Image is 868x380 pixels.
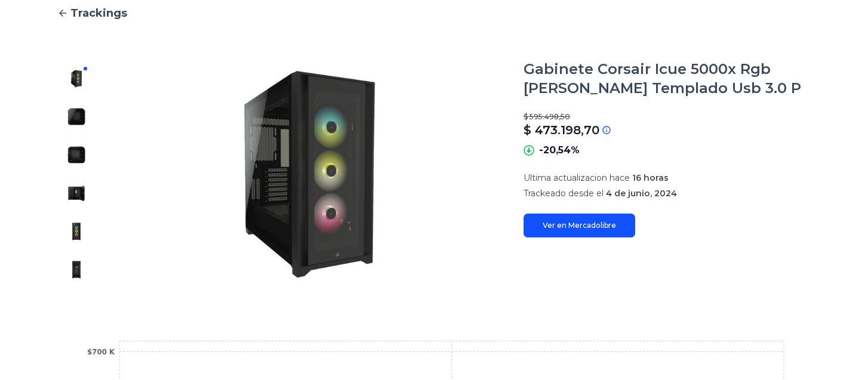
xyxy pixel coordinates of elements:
[67,184,86,203] img: Gabinete Corsair Icue 5000x Rgb Vidrio Templado Usb 3.0 P
[606,188,677,199] span: 4 de junio, 2024
[67,260,86,279] img: Gabinete Corsair Icue 5000x Rgb Vidrio Templado Usb 3.0 P
[524,112,811,122] p: $ 595.498,50
[524,188,604,199] span: Trackeado desde el
[119,60,500,289] img: Gabinete Corsair Icue 5000x Rgb Vidrio Templado Usb 3.0 P
[539,143,580,157] p: -20,54%
[524,60,811,98] h1: Gabinete Corsair Icue 5000x Rgb [PERSON_NAME] Templado Usb 3.0 P
[70,5,127,21] span: Trackings
[632,172,669,183] span: 16 horas
[67,69,86,88] img: Gabinete Corsair Icue 5000x Rgb Vidrio Templado Usb 3.0 P
[57,5,811,21] a: Trackings
[87,348,115,356] tspan: $700 K
[524,214,635,237] a: Ver en Mercadolibre
[67,146,86,165] img: Gabinete Corsair Icue 5000x Rgb Vidrio Templado Usb 3.0 P
[524,122,599,138] p: $ 473.198,70
[67,107,86,126] img: Gabinete Corsair Icue 5000x Rgb Vidrio Templado Usb 3.0 P
[524,172,630,183] span: Ultima actualizacion hace
[67,222,86,241] img: Gabinete Corsair Icue 5000x Rgb Vidrio Templado Usb 3.0 P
